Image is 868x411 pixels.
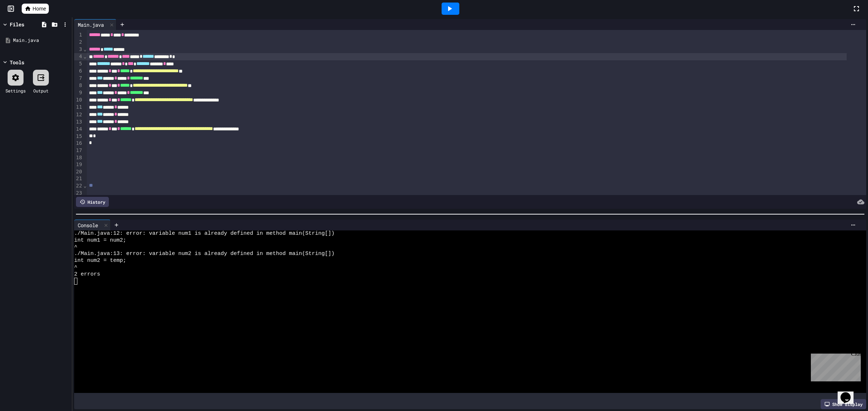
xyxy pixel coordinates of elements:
div: 10 [74,96,83,104]
div: 15 [74,133,83,140]
div: 4 [74,53,83,60]
div: 7 [74,75,83,82]
div: Show display [821,399,866,409]
div: 6 [74,68,83,75]
span: ^ [74,244,77,251]
div: 1 [74,31,83,39]
a: Home [22,4,49,14]
span: ./Main.java:13: error: variable num2 is already defined in method main(String[]) [74,251,335,258]
div: 20 [74,168,83,176]
div: Chat with us now!Close [3,3,50,46]
div: 13 [74,118,83,126]
div: 17 [74,147,83,154]
div: Main.java [74,19,116,30]
div: Console [74,221,102,229]
div: Tools [10,59,24,66]
div: 2 [74,39,83,46]
span: Fold line [83,46,87,52]
span: ./Main.java:12: error: variable num1 is already defined in method main(String[]) [74,230,335,237]
div: 3 [74,46,83,53]
div: Files [10,21,24,28]
span: Fold line [83,53,87,59]
iframe: chat widget [808,351,861,381]
div: 18 [74,154,83,161]
span: int num2 = temp; [74,258,126,264]
div: 8 [74,82,83,89]
div: 21 [74,175,83,182]
div: 19 [74,161,83,168]
div: Main.java [74,21,107,29]
div: Main.java [13,37,69,44]
div: 22 [74,182,83,190]
span: 2 errors [74,271,100,278]
div: 5 [74,60,83,68]
span: Home [33,5,46,12]
div: 14 [74,126,83,133]
div: Settings [5,87,26,94]
div: 11 [74,104,83,111]
div: Console [74,220,111,230]
span: Fold line [83,183,87,189]
div: 9 [74,89,83,96]
div: Output [33,87,48,94]
span: int num1 = num2; [74,237,126,244]
span: ^ [74,264,77,271]
div: 23 [74,190,83,197]
div: 12 [74,111,83,118]
div: 16 [74,140,83,147]
div: History [76,197,109,207]
iframe: chat widget [838,382,861,404]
